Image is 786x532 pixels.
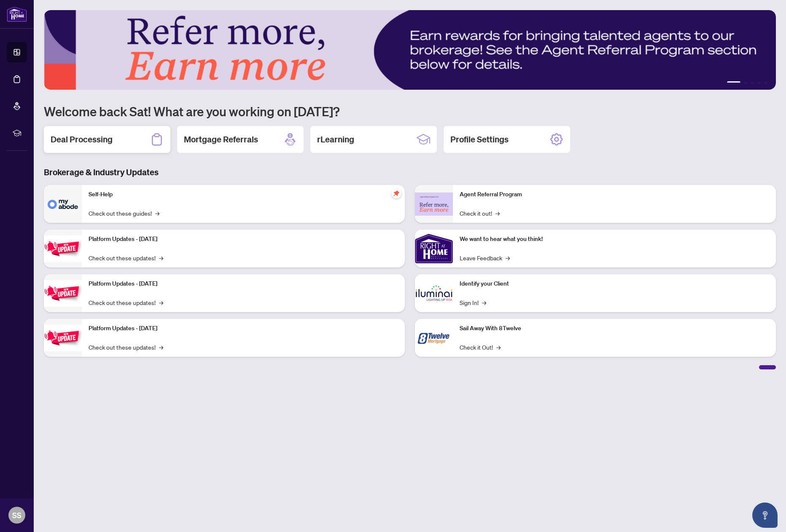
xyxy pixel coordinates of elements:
[751,81,754,85] button: 3
[89,190,398,199] p: Self-Help
[89,298,163,307] a: Check out these updates!→
[89,253,163,262] a: Check out these updates!→
[460,190,769,199] p: Agent Referral Program
[391,188,401,198] span: pushpin
[460,253,510,262] a: Leave Feedback→
[482,298,486,307] span: →
[89,235,398,244] p: Platform Updates - [DATE]
[51,134,113,145] h2: Deal Processing
[415,192,453,216] img: Agent Referral Program
[496,342,501,352] span: →
[89,342,163,352] a: Check out these updates!→
[764,81,767,85] button: 5
[44,280,82,307] img: Platform Updates - July 8, 2025
[506,253,510,262] span: →
[415,230,453,267] img: We want to hear what you think!
[44,10,776,90] img: Slide 0
[44,325,82,351] img: Platform Updates - June 23, 2025
[44,185,82,223] img: Self-Help
[44,235,82,262] img: Platform Updates - July 21, 2025
[89,209,159,218] a: Check out these guides!→
[44,166,776,178] h3: Brokerage & Industry Updates
[460,279,769,289] p: Identify your Client
[44,103,776,119] h1: Welcome back Sat! What are you working on [DATE]?
[155,209,159,218] span: →
[415,274,453,312] img: Identify your Client
[460,298,486,307] a: Sign In!→
[450,134,509,145] h2: Profile Settings
[184,134,258,145] h2: Mortgage Referrals
[89,279,398,289] p: Platform Updates - [DATE]
[159,253,163,262] span: →
[317,134,354,145] h2: rLearning
[460,324,769,333] p: Sail Away With 8Twelve
[159,342,163,352] span: →
[159,298,163,307] span: →
[460,342,501,352] a: Check it Out!→
[415,319,453,357] img: Sail Away With 8Twelve
[7,6,27,22] img: logo
[89,324,398,333] p: Platform Updates - [DATE]
[727,81,740,85] button: 1
[757,81,761,85] button: 4
[460,235,769,244] p: We want to hear what you think!
[495,209,500,218] span: →
[12,509,22,521] span: SS
[744,81,747,85] button: 2
[460,209,500,218] a: Check it out!→
[752,503,778,528] button: Open asap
